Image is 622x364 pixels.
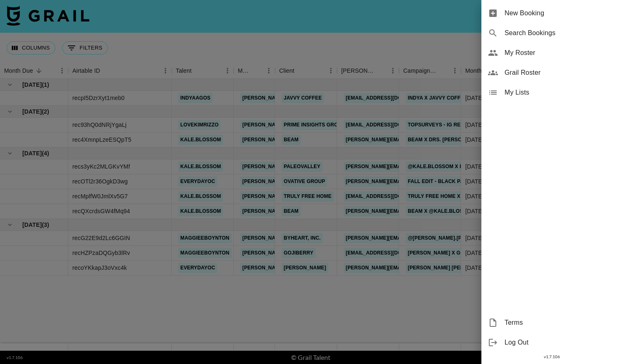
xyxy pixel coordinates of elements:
div: New Booking [481,3,622,23]
div: v 1.7.106 [481,352,622,361]
span: Terms [505,318,615,328]
div: Search Bookings [481,23,622,43]
div: My Roster [481,43,622,63]
span: My Lists [505,88,615,98]
span: Grail Roster [505,68,615,78]
div: Log Out [481,333,622,352]
span: New Booking [505,8,615,18]
div: Terms [481,313,622,333]
div: My Lists [481,83,622,102]
span: Log Out [505,338,615,347]
span: My Roster [505,48,615,58]
div: Grail Roster [481,63,622,83]
span: Search Bookings [505,28,615,38]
